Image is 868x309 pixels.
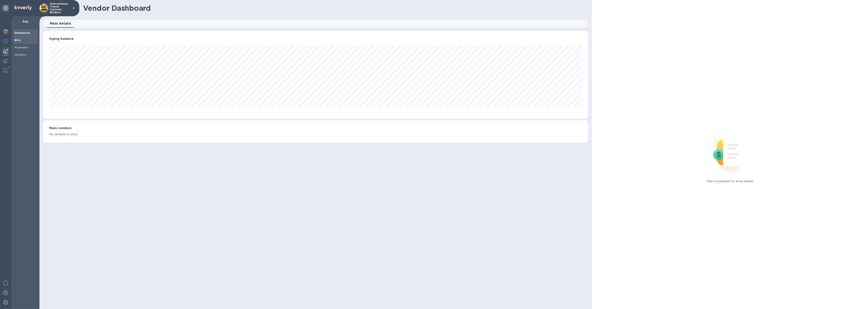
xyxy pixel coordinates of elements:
b: Dashboard [15,31,30,34]
img: Logo [15,5,32,10]
h3: Main vendors [49,126,582,130]
h3: Aging balance [49,37,582,41]
img: Foreign exchange [3,39,8,44]
p: International Trinity Customs Brokers [50,2,70,14]
b: Vendors [15,53,26,56]
b: Bills [15,39,21,42]
b: Payments [15,46,28,49]
p: Click on payment to show details [706,179,753,183]
h1: Vendor Dashboard [83,4,585,12]
span: Main details [50,21,71,26]
p: Pay [15,20,36,24]
div: Unpin categories [2,4,10,12]
p: No vendors to show [49,132,582,137]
